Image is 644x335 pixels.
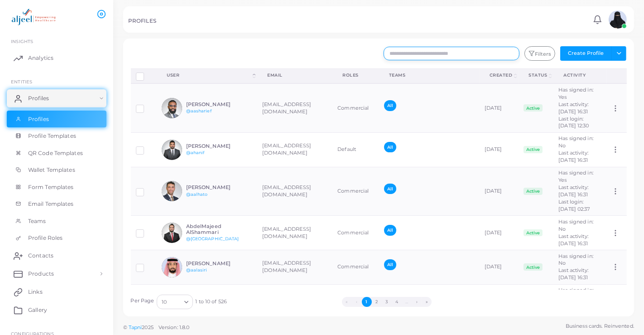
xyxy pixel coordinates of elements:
span: Business cards. Reinvented. [566,322,634,330]
span: Last activity: [DATE] 16:31 [558,267,588,281]
input: Search for option [168,297,181,307]
td: Commercial [332,83,379,132]
td: Technical Services [332,284,379,319]
a: Email Templates [7,195,106,213]
a: @ahanif [186,150,205,155]
td: [EMAIL_ADDRESS][DOMAIN_NAME] [257,250,332,285]
td: [DATE] [480,83,519,132]
td: [DATE] [480,284,519,319]
span: All [384,184,396,194]
span: Last login: [DATE] 02:37 [558,199,590,212]
label: Per Page [131,297,154,305]
a: Wallet Templates [7,161,106,179]
td: [DATE] [480,132,519,167]
a: Profiles [7,111,106,128]
td: Commercial [332,167,379,216]
h6: [PERSON_NAME] [186,184,253,190]
span: Has signed in: Yes [558,170,593,183]
div: Email [267,72,322,78]
div: Teams [389,72,470,78]
span: Has signed in: No [558,287,593,301]
span: Active [524,263,543,271]
td: Default [332,132,379,167]
span: Wallet Templates [28,166,75,174]
span: All [384,225,396,235]
img: avatar [162,181,182,201]
span: Last activity: [DATE] 16:31 [558,184,588,198]
a: Teams [7,213,106,230]
span: All [384,259,396,270]
button: Go to page 1 [362,297,372,307]
a: Contacts [7,247,106,265]
th: Row-selection [131,68,157,83]
div: Roles [342,72,369,78]
span: Active [524,104,543,112]
td: Commercial [332,250,379,285]
button: Go to page 2 [372,297,382,307]
span: QR Code Templates [28,149,83,157]
span: Gallery [28,306,47,314]
h6: [PERSON_NAME] [186,102,253,107]
span: Has signed in: Yes [558,87,593,100]
td: [EMAIL_ADDRESS][DOMAIN_NAME] [257,132,332,167]
a: Links [7,283,106,301]
td: [DATE] [480,216,519,250]
span: Has signed in: No [558,218,593,232]
div: User [167,72,251,78]
span: Version: 1.8.0 [159,324,190,330]
a: Analytics [7,49,106,67]
div: Created [490,72,513,78]
button: Go to page 4 [392,297,402,307]
img: avatar [609,10,627,29]
button: Go to last page [422,297,432,307]
img: avatar [162,98,182,118]
span: Last login: [DATE] 12:30 [558,116,589,129]
a: Profiles [7,89,106,107]
a: Gallery [7,301,106,319]
td: Commercial [332,216,379,250]
span: Form Templates [28,183,74,191]
a: @aalasiri [186,267,207,272]
th: Action [606,68,626,83]
span: 2025 [142,324,153,331]
a: @[GEOGRAPHIC_DATA] [186,236,239,241]
span: Contacts [28,252,53,260]
span: Has signed in: No [558,135,593,149]
span: Active [524,188,543,195]
span: Last activity: [DATE] 16:31 [558,101,588,115]
span: Has signed in: No [558,253,593,267]
ul: Pagination [227,297,547,307]
span: All [384,142,396,152]
span: Profile Templates [28,132,76,140]
div: Status [529,72,547,78]
a: logo [8,9,58,25]
span: Active [524,146,543,153]
td: [EMAIL_ADDRESS][DOMAIN_NAME] [257,83,332,132]
span: Products [28,270,54,278]
a: Tapni [129,324,142,330]
span: Analytics [28,54,53,62]
h6: [PERSON_NAME] [186,261,253,267]
img: avatar [162,223,182,243]
div: activity [563,72,596,78]
h5: PROFILES [128,18,156,24]
a: Form Templates [7,179,106,196]
span: Profile Roles [28,234,62,242]
button: Create Profile [560,46,612,61]
button: Filters [524,46,555,61]
a: @aalhato [186,192,208,197]
div: Search for option [157,295,193,309]
span: Last activity: [DATE] 16:31 [558,233,588,247]
span: 10 [162,297,167,307]
span: Active [524,229,543,237]
h6: [PERSON_NAME] [186,143,253,149]
td: [EMAIL_ADDRESS][DOMAIN_NAME] [257,216,332,250]
span: Last activity: [DATE] 16:31 [558,150,588,163]
h6: AbdelMajeed AlShammari [186,223,253,235]
td: [DATE] [480,250,519,285]
span: Email Templates [28,200,74,208]
a: QR Code Templates [7,145,106,162]
span: All [384,100,396,111]
td: [EMAIL_ADDRESS][DOMAIN_NAME] [257,284,332,319]
td: [EMAIL_ADDRESS][DOMAIN_NAME] [257,167,332,216]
